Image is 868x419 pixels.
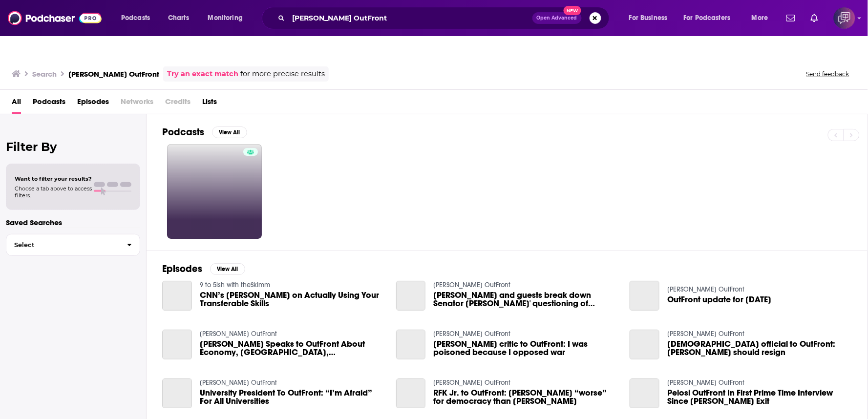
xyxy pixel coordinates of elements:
span: OutFront update for [DATE] [667,295,771,304]
a: Biden Speaks to OutFront About Economy, Gaza, Trump [162,330,192,359]
a: Erin Burnett OutFront [667,285,744,293]
a: Erin Burnett OutFront [667,330,744,338]
span: Monitoring [208,11,243,25]
a: Erin Burnett OutFront [433,330,510,338]
a: Erin Burnett and guests break down Senator Harris' questioning of Supreme Court nominee, Amy Cone... [396,281,426,311]
button: open menu [114,10,163,26]
div: Search podcasts, credits, & more... [271,7,619,29]
span: for more precise results [240,68,325,80]
span: [PERSON_NAME] critic to OutFront: I was poisoned because I opposed war [433,340,618,356]
a: OutFront update for September 9, 2022 [630,281,659,311]
h2: Podcasts [162,126,204,138]
h3: [PERSON_NAME] OutFront [68,69,159,79]
a: University President To OutFront: “I’m Afraid” For All Universities [162,378,192,408]
span: More [752,11,768,25]
button: Send feedback [804,70,852,78]
button: Select [6,234,140,256]
a: Pelosi OutFront In First Prime Time Interview Since Biden Exit [667,389,852,405]
a: Try an exact match [167,68,238,80]
span: For Business [629,11,668,25]
a: Erin Burnett OutFront [200,330,277,338]
a: Show notifications dropdown [807,10,822,26]
h2: Episodes [162,263,202,275]
button: open menu [622,10,680,26]
button: View All [212,126,247,138]
span: [DEMOGRAPHIC_DATA] official to OutFront: [PERSON_NAME] should resign [667,340,852,356]
span: New [564,6,581,15]
span: RFK Jr. to OutFront: [PERSON_NAME] “worse” for democracy than [PERSON_NAME] [433,389,618,405]
a: OutFront update for September 9, 2022 [667,295,771,304]
a: Putin critic to OutFront: I was poisoned because I opposed war [433,340,618,356]
p: Saved Searches [6,218,140,227]
a: Show notifications dropdown [783,10,799,26]
a: RFK Jr. to OutFront: Biden “worse” for democracy than Trump [433,389,618,405]
a: Russian official to OutFront: Putin should resign [667,340,852,356]
a: RFK Jr. to OutFront: Biden “worse” for democracy than Trump [396,378,426,408]
span: Want to filter your results? [15,175,92,182]
a: CNN’s Erin Burnett on Actually Using Your Transferable Skills [200,291,384,308]
a: All [12,94,21,114]
span: CNN’s [PERSON_NAME] on Actually Using Your Transferable Skills [200,291,384,308]
a: Putin critic to OutFront: I was poisoned because I opposed war [396,330,426,359]
a: Episodes [77,94,109,114]
button: open menu [745,10,781,26]
span: For Podcasters [684,11,731,25]
span: Pelosi OutFront In First Prime Time Interview Since [PERSON_NAME] Exit [667,389,852,405]
a: Podcasts [33,94,65,114]
span: Logged in as corioliscompany [834,7,855,29]
span: Credits [165,94,191,114]
a: Russian official to OutFront: Putin should resign [630,330,659,359]
button: View All [210,263,245,275]
span: Select [6,242,119,248]
span: Charts [168,11,189,25]
span: [PERSON_NAME] and guests break down Senator [PERSON_NAME]' questioning of Supreme Court nominee, ... [433,291,618,308]
span: Choose a tab above to access filters. [15,185,92,199]
a: Pelosi OutFront In First Prime Time Interview Since Biden Exit [630,378,659,408]
a: CNN’s Erin Burnett on Actually Using Your Transferable Skills [162,281,192,311]
button: Show profile menu [834,7,855,29]
a: PodcastsView All [162,126,247,138]
a: Erin Burnett OutFront [200,378,277,387]
span: Networks [121,94,153,114]
a: University President To OutFront: “I’m Afraid” For All Universities [200,389,384,405]
a: Lists [202,94,217,114]
button: Open AdvancedNew [532,12,582,24]
input: Search podcasts, credits, & more... [289,10,532,26]
span: Podcasts [121,11,150,25]
a: Biden Speaks to OutFront About Economy, Gaza, Trump [200,340,384,356]
a: Erin Burnett and guests break down Senator Harris' questioning of Supreme Court nominee, Amy Cone... [433,291,618,308]
a: Erin Burnett OutFront [433,378,510,387]
img: User Profile [834,7,855,29]
a: Erin Burnett OutFront [667,378,744,387]
button: open menu [201,10,255,26]
span: Open Advanced [537,16,577,21]
a: 9 to 5ish with theSkimm [200,281,270,289]
button: open menu [677,10,745,26]
a: Erin Burnett OutFront [433,281,510,289]
h2: Filter By [6,140,140,154]
span: [PERSON_NAME] Speaks to OutFront About Economy, [GEOGRAPHIC_DATA], [PERSON_NAME] [200,340,384,356]
a: EpisodesView All [162,263,245,275]
img: Podchaser - Follow, Share and Rate Podcasts [8,9,102,27]
h3: Search [32,69,57,79]
a: Charts [162,10,195,26]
